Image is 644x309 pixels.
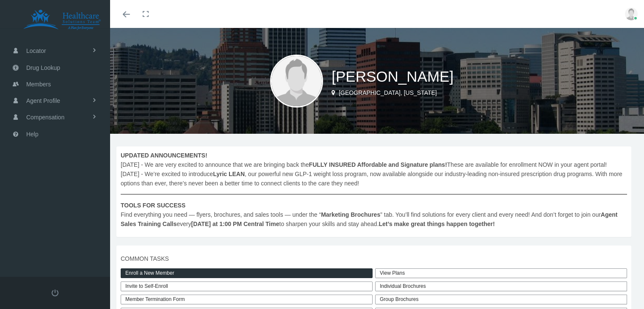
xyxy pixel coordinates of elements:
[121,152,207,159] b: UPDATED ANNOUNCEMENTS!
[121,281,373,291] a: Invite to Self-Enroll
[332,68,453,85] span: [PERSON_NAME]
[121,254,627,263] span: COMMON TASKS
[26,76,51,92] span: Members
[339,89,437,96] span: [GEOGRAPHIC_DATA], [US_STATE]
[379,221,495,227] b: Let’s make great things happen together!
[121,202,185,209] b: TOOLS FOR SUCCESS
[375,268,627,278] a: View Plans
[121,295,373,304] a: Member Termination Form
[121,268,373,278] a: Enroll a New Member
[321,211,380,218] b: Marketing Brochures
[11,9,113,30] img: HEALTHCARE SOLUTIONS TEAM, LLC
[375,281,627,291] div: Individual Brochures
[191,221,279,227] b: [DATE] at 1:00 PM Central Time
[26,60,60,76] span: Drug Lookup
[121,151,627,229] span: [DATE] - We are very excited to announce that we are bringing back the These are available for en...
[309,161,447,168] b: FULLY INSURED Affordable and Signature plans!
[213,171,245,177] b: Lyric LEAN
[26,93,60,109] span: Agent Profile
[121,211,618,227] b: Agent Sales Training Calls
[625,8,638,20] img: user-placeholder.jpg
[26,126,39,142] span: Help
[26,109,64,125] span: Compensation
[270,55,323,108] img: user-placeholder.jpg
[26,43,46,59] span: Locator
[375,295,627,304] div: Group Brochures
